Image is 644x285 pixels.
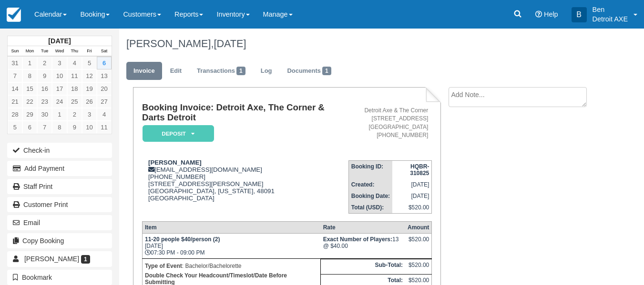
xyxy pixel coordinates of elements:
[190,62,253,80] a: Transactions1
[37,108,52,121] a: 30
[405,259,432,274] td: $520.00
[48,37,71,45] strong: [DATE]
[8,82,22,95] a: 14
[8,108,22,121] a: 28
[7,251,112,266] a: [PERSON_NAME] 1
[7,143,112,158] button: Check-in
[148,159,202,166] strong: [PERSON_NAME]
[254,62,279,80] a: Log
[37,82,52,95] a: 16
[236,67,245,75] span: 1
[82,121,97,134] a: 10
[163,62,189,80] a: Edit
[67,121,82,134] a: 9
[8,69,22,82] a: 7
[321,222,405,234] th: Rate
[97,69,112,82] a: 13
[392,202,432,214] td: $520.00
[145,261,318,271] p: : Bachelor/Bachelorette
[97,95,112,108] a: 27
[142,103,348,122] h1: Booking Invoice: Detroit Axe, The Corner & Darts Detroit
[535,11,542,18] i: Help
[348,190,392,202] th: Booking Date:
[7,233,112,248] button: Copy Booking
[145,263,182,269] strong: Type of Event
[392,179,432,190] td: [DATE]
[7,197,112,212] a: Customer Print
[7,8,21,22] img: checkfront-main-nav-mini-logo.png
[37,69,52,82] a: 9
[280,62,338,80] a: Documents1
[145,236,220,243] strong: 11-20 people $40/person (2)
[544,10,558,18] span: Help
[37,95,52,108] a: 23
[67,95,82,108] a: 25
[22,69,37,82] a: 8
[321,259,405,274] th: Sub-Total:
[67,108,82,121] a: 2
[67,69,82,82] a: 11
[52,95,67,108] a: 24
[82,57,97,69] a: 5
[8,95,22,108] a: 21
[352,107,429,139] address: Detroit Axe & The Corner [STREET_ADDRESS] [GEOGRAPHIC_DATA] [PHONE_NUMBER]
[7,161,112,176] button: Add Payment
[81,255,90,264] span: 1
[22,121,37,134] a: 6
[321,234,405,259] td: 13 @ $40.00
[7,215,112,230] button: Email
[323,236,392,243] strong: Exact Number of Players
[52,121,67,134] a: 8
[142,222,320,234] th: Item
[67,46,82,57] th: Thu
[348,160,392,179] th: Booking ID:
[126,38,595,49] h1: [PERSON_NAME],
[97,57,112,69] a: 6
[22,82,37,95] a: 15
[348,202,392,214] th: Total (USD):
[24,255,79,263] span: [PERSON_NAME]
[143,125,214,142] em: Deposit
[67,82,82,95] a: 18
[405,222,432,234] th: Amount
[22,46,37,57] th: Mon
[97,121,112,134] a: 11
[52,46,67,57] th: Wed
[7,270,112,285] button: Bookmark
[37,57,52,69] a: 2
[22,95,37,108] a: 22
[572,7,587,22] div: B
[348,179,392,190] th: Created:
[52,108,67,121] a: 1
[8,121,22,134] a: 5
[97,108,112,121] a: 4
[322,67,331,75] span: 1
[22,57,37,69] a: 1
[8,57,22,69] a: 31
[408,236,429,250] div: $520.00
[67,57,82,69] a: 4
[82,108,97,121] a: 3
[593,5,628,14] p: Ben
[8,46,22,57] th: Sun
[142,159,348,214] div: [EMAIL_ADDRESS][DOMAIN_NAME] [PHONE_NUMBER] [STREET_ADDRESS][PERSON_NAME] [GEOGRAPHIC_DATA], [US_...
[82,46,97,57] th: Fri
[37,121,52,134] a: 7
[593,14,628,24] p: Detroit AXE
[142,125,211,142] a: Deposit
[37,46,52,57] th: Tue
[214,38,246,49] span: [DATE]
[82,69,97,82] a: 12
[97,46,112,57] th: Sat
[52,69,67,82] a: 10
[52,82,67,95] a: 17
[97,82,112,95] a: 20
[392,190,432,202] td: [DATE]
[82,82,97,95] a: 19
[52,57,67,69] a: 3
[410,163,429,177] strong: HQBR-310825
[7,179,112,194] a: Staff Print
[82,95,97,108] a: 26
[126,62,162,80] a: Invoice
[142,234,320,259] td: [DATE] 07:30 PM - 09:00 PM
